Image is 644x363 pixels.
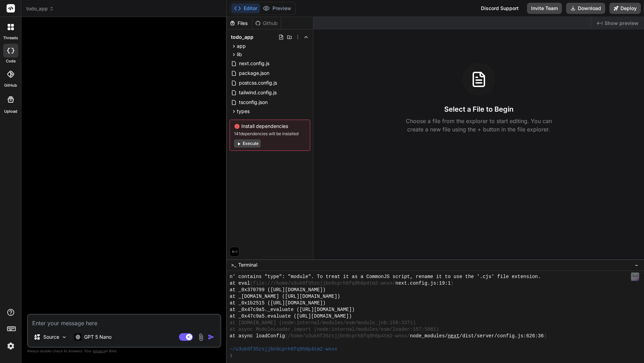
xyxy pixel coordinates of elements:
[19,11,34,17] div: v 4.0.25
[544,333,546,339] span: )
[230,306,355,313] span: at _0x47c9a5._evaluate ([URL][DOMAIN_NAME])
[444,104,513,114] h3: Select a File to Begin
[230,320,415,326] span: at [DOMAIN_NAME] (node:internal/modules/esm/module_job:158:3371)
[26,5,54,12] span: todo_app
[285,333,410,339] span: (/home/u3uk0f35zsjjbn9cprh6fq9h0p4tm2-wnxx/
[410,333,448,339] span: node_modules/
[18,18,76,24] div: Domain: [DOMAIN_NAME]
[238,98,268,106] span: tsconfig.json
[3,35,18,41] label: threads
[231,3,260,13] button: Editor
[69,40,74,46] img: tab_keywords_by_traffic_grey.svg
[4,109,17,114] label: Upload
[74,334,81,340] img: GPT 5 Nano
[635,261,638,268] span: −
[230,353,232,359] span: ❯
[237,43,246,50] span: app
[260,3,294,13] button: Preview
[230,333,285,339] span: at async loadConfig
[230,313,352,320] span: at _0x47c9a5.evaluate ([URL][DOMAIN_NAME])
[451,280,454,287] span: )
[609,3,641,14] button: Deploy
[237,108,250,115] span: types
[230,346,337,353] span: ~/u3uk0f35zsjjbn9cprh6fq9h0p4tm2-wnxx
[234,139,261,148] button: Execute
[605,20,638,27] span: Show preview
[238,79,278,87] span: postcss.config.js
[77,41,117,45] div: Keywords by Traffic
[11,11,17,17] img: logo_orange.svg
[230,280,250,287] span: at eval
[6,58,16,64] label: code
[477,3,523,14] div: Discord Support
[230,293,340,300] span: at _[DOMAIN_NAME] ([URL][DOMAIN_NAME])
[238,88,277,97] span: tailwind.config.js
[237,51,242,58] span: lib
[448,333,459,339] span: next
[19,40,24,46] img: tab_domain_overview_orange.svg
[43,334,59,340] p: Source
[231,34,253,41] span: todo_app
[208,334,215,340] img: icon
[633,259,640,270] button: −
[234,123,306,130] span: Install dependencies
[61,334,67,340] img: Pick Models
[84,334,111,340] p: GPT 5 Nano
[238,261,257,268] span: Terminal
[238,69,270,77] span: package.json
[230,326,439,333] span: at async ModuleLoader.import (node:internal/modules/esm/loader:157:5061)
[566,3,605,14] button: Download
[230,287,325,293] span: at _0x370799 ([URL][DOMAIN_NAME])
[5,340,17,352] img: settings
[231,261,236,268] span: >_
[252,20,281,27] div: Github
[230,274,541,280] span: n' contains "type": "module". To treat it as a CommonJS script, rename it to use the '.cjs' file ...
[227,20,252,27] div: Files
[26,41,62,45] div: Domain Overview
[238,59,270,68] span: next.config.js
[234,131,306,137] span: 141 dependencies will be installed
[197,333,205,341] img: attachment
[395,280,451,287] span: next.config.js:19:1
[230,300,325,306] span: at _0x1b2515 ([URL][DOMAIN_NAME])
[11,18,17,24] img: website_grey.svg
[4,83,17,88] label: GitHub
[459,333,544,339] span: /dist/server/config.js:626:36
[527,3,562,14] button: Invite Team
[27,348,221,354] p: Always double-check its answers. Your in Bind
[250,280,395,287] span: (file:///home/u3uk0f35zsjjbn9cprh6fq9h0p4tm2-wnxx/
[401,117,556,133] p: Choose a file from the explorer to start editing. You can create a new file using the + button in...
[93,349,105,353] span: privacy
